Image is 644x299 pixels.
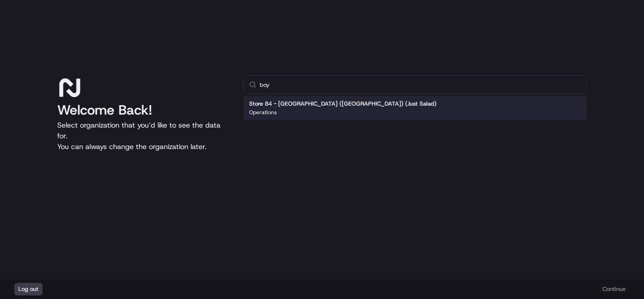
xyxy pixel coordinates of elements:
p: Select organization that you’d like to see the data for. You can always change the organization l... [57,120,229,152]
h2: Store 84 - [GEOGRAPHIC_DATA] ([GEOGRAPHIC_DATA]) (Just Salad) [249,100,436,108]
input: Type to search... [260,76,581,94]
p: Operations [249,109,277,116]
button: Log out [14,283,42,295]
h1: Welcome Back! [57,102,229,118]
div: Suggestions [243,94,587,122]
